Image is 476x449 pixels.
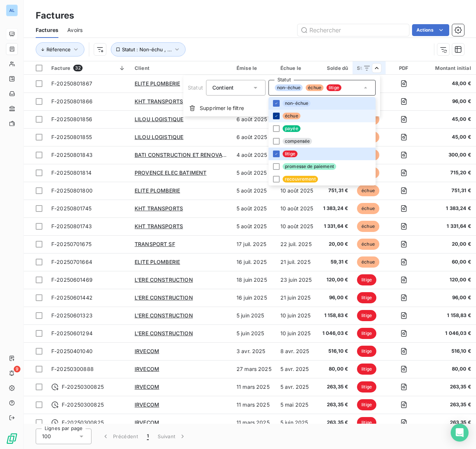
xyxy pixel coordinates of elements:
span: payée [283,125,300,132]
span: non-échue [283,100,311,107]
span: recouvrement [283,176,318,182]
span: Statut [188,84,203,91]
span: échue [306,84,324,91]
span: échue [283,113,300,119]
span: litige [283,151,297,157]
span: non-échue [275,84,303,91]
span: promesse de paiement [283,163,336,170]
span: Contient [212,84,234,91]
span: Supprimer le filtre [200,104,244,112]
span: litige [327,84,341,91]
span: compensée [283,138,312,145]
